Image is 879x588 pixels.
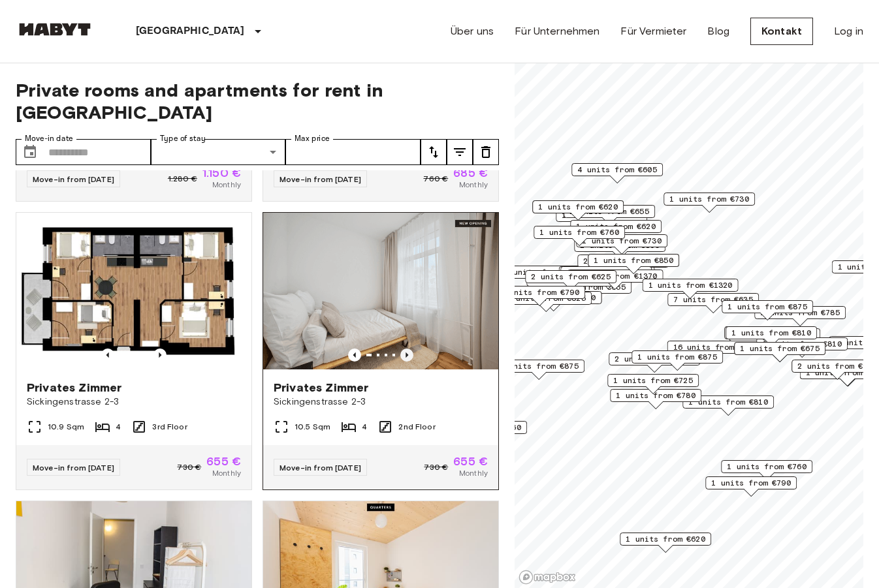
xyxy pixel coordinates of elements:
[16,79,499,123] span: Private rooms and apartments for rent in [GEOGRAPHIC_DATA]
[136,23,245,39] p: [GEOGRAPHIC_DATA]
[16,213,251,369] img: Marketing picture of unit DE-01-477-066-03
[525,270,616,290] div: Map marker
[500,286,579,298] span: 1 units from €790
[453,456,488,467] span: 655 €
[473,139,499,165] button: tune
[177,461,201,473] span: 730 €
[727,301,807,313] span: 1 units from €875
[620,23,686,39] a: Für Vermieter
[295,421,330,433] span: 10.5 Sqm
[576,221,656,232] span: 1 units from €620
[362,421,367,433] span: 4
[626,533,705,545] span: 1 units from €620
[731,327,811,339] span: 1 units from €810
[16,212,252,490] a: Previous imagePrevious imagePrivates ZimmerSickingenstrasse 2-310.9 Sqm43rd FloorMove-in from [DA...
[451,23,494,39] a: Über uns
[682,395,774,416] div: Map marker
[566,267,646,279] span: 3 units from €655
[726,326,817,347] div: Map marker
[423,173,448,185] span: 760 €
[722,300,813,320] div: Map marker
[571,163,663,183] div: Map marker
[583,255,663,267] span: 2 units from €655
[667,293,759,313] div: Map marker
[274,380,368,395] span: Privates Zimmer
[705,476,797,497] div: Map marker
[27,395,241,409] span: Sickingenstrasse 2-3
[494,286,585,306] div: Map marker
[637,351,717,363] span: 1 units from €875
[673,294,753,305] span: 7 units from €635
[707,23,729,39] a: Blog
[280,174,361,184] span: Move-in from [DATE]
[760,307,840,318] span: 1 units from €785
[441,422,521,433] span: 1 units from €660
[453,167,488,179] span: 685 €
[506,291,602,311] div: Map marker
[569,206,649,217] span: 2 units from €655
[631,350,723,371] div: Map marker
[643,279,739,299] div: Map marker
[609,352,700,373] div: Map marker
[534,226,625,246] div: Map marker
[295,133,330,144] label: Max price
[688,396,768,408] span: 1 units from €810
[724,326,816,347] div: Map marker
[494,266,590,286] div: Map marker
[152,421,187,433] span: 3rd Floor
[570,220,662,240] div: Map marker
[212,467,241,479] span: Monthly
[48,421,84,433] span: 10.9 Sqm
[421,139,447,165] button: tune
[493,360,584,380] div: Map marker
[834,23,863,39] a: Log in
[610,389,701,409] div: Map marker
[727,461,807,472] span: 1 units from €760
[532,200,624,221] div: Map marker
[101,348,114,362] button: Previous image
[515,23,599,39] a: Für Unternehmen
[447,139,473,165] button: tune
[459,179,488,191] span: Monthly
[506,292,586,304] span: 1 units from €825
[499,360,579,372] span: 1 units from €875
[33,463,114,472] span: Move-in from [DATE]
[750,18,813,45] a: Kontakt
[762,338,842,350] span: 1 units from €810
[559,266,655,286] div: Map marker
[202,167,241,179] span: 1.150 €
[519,570,576,585] a: Mapbox logo
[33,174,114,184] span: Move-in from [DATE]
[577,164,657,176] span: 4 units from €605
[577,255,669,275] div: Map marker
[582,235,662,247] span: 1 units from €730
[531,271,611,283] span: 2 units from €625
[663,193,755,213] div: Map marker
[17,139,43,165] button: Choose date
[740,343,820,354] span: 1 units from €675
[797,360,877,372] span: 2 units from €960
[280,463,361,472] span: Move-in from [DATE]
[400,348,413,362] button: Previous image
[16,23,94,36] img: Habyt
[116,421,121,433] span: 4
[27,380,121,395] span: Privates Zimmer
[263,212,499,490] a: Marketing picture of unit DE-01-477-065-03Previous imagePrevious imagePrivates ZimmerSickingenstr...
[620,533,711,553] div: Map marker
[567,270,663,290] div: Map marker
[607,374,699,394] div: Map marker
[459,467,488,479] span: Monthly
[153,348,167,362] button: Previous image
[734,342,825,362] div: Map marker
[160,133,206,144] label: Type of stay
[711,477,791,489] span: 1 units from €790
[594,255,673,266] span: 1 units from €850
[721,460,812,480] div: Map marker
[539,226,619,238] span: 1 units from €760
[538,201,618,213] span: 1 units from €620
[588,254,679,274] div: Map marker
[574,239,665,259] div: Map marker
[613,375,693,386] span: 1 units from €725
[500,266,584,278] span: 20 units from €655
[424,461,448,473] span: 730 €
